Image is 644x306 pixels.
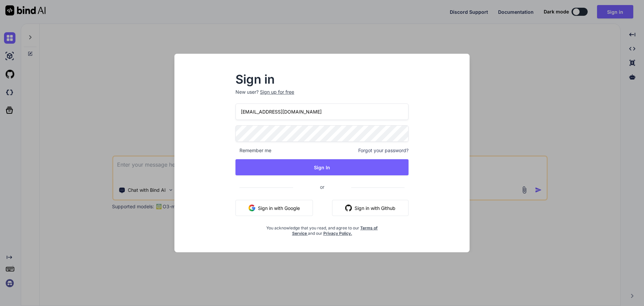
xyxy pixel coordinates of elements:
button: Sign in with Google [235,200,313,216]
p: New user? [235,89,409,103]
h2: Sign in [235,74,409,85]
span: or [293,179,351,195]
input: Login or Email [235,103,409,120]
span: Remember me [235,147,271,154]
button: Sign in with Github [332,200,409,216]
a: Terms of Service [292,225,378,236]
img: github [345,205,352,211]
span: Forgot your password? [358,147,409,154]
button: Sign In [235,159,409,175]
div: Sign up for free [260,89,294,95]
img: google [249,205,255,211]
a: Privacy Policy. [323,231,352,236]
div: You acknowledge that you read, and agree to our and our [264,221,380,236]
